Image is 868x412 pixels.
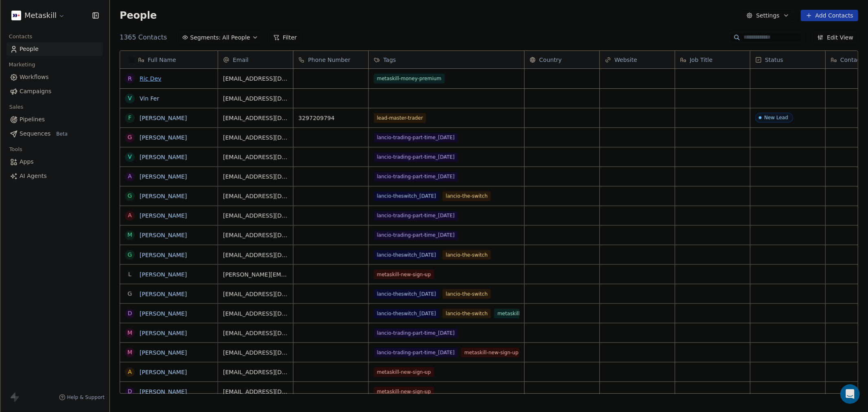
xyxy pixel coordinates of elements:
span: [EMAIL_ADDRESS][DOMAIN_NAME] [223,114,288,122]
div: M [127,348,132,357]
span: People [20,45,39,53]
span: AI Agents [20,172,47,180]
span: metaskill-new-sign-up [374,387,434,397]
a: [PERSON_NAME] [140,388,187,395]
span: lancio-the-switch [442,289,491,299]
div: Website [600,51,675,68]
div: Full Name [120,51,218,68]
span: Marketing [5,59,39,71]
a: [PERSON_NAME] [140,232,187,239]
span: metaskill-money-premium [374,74,445,83]
span: Sales [6,101,27,113]
span: Campaigns [20,87,51,96]
span: lancio-the-switch [442,309,491,318]
div: G [128,250,132,259]
a: People [7,42,103,56]
span: [EMAIL_ADDRESS][DOMAIN_NAME] [223,388,288,396]
span: [EMAIL_ADDRESS][DOMAIN_NAME] [223,212,288,220]
span: [EMAIL_ADDRESS][DOMAIN_NAME] [223,329,288,337]
span: [EMAIL_ADDRESS][DOMAIN_NAME] [223,75,288,83]
span: Job Title [690,56,713,64]
span: metaskill-new-sign-up [374,270,434,279]
span: lancio-trading-part-time_[DATE] [374,152,458,162]
a: [PERSON_NAME] [140,330,187,336]
span: People [120,9,157,22]
div: Status [750,51,825,68]
span: Phone Number [308,56,350,64]
span: lancio-trading-part-time_[DATE] [374,172,458,182]
span: [EMAIL_ADDRESS][DOMAIN_NAME] [223,134,288,142]
span: Contacts [5,31,36,43]
div: F [128,114,131,122]
div: A [128,368,132,376]
div: Tags [369,51,524,68]
button: Metaskill [10,9,67,22]
span: Pipelines [20,115,45,124]
span: lancio-the-switch [442,250,491,260]
div: A [128,211,132,220]
a: Help & Support [59,394,105,401]
span: Full Name [148,56,176,64]
div: G [128,192,132,200]
span: Metaskill [24,10,57,21]
span: lead-master-trader [374,113,426,123]
a: Workflows [7,70,103,84]
div: R [128,75,132,83]
span: Beta [54,130,70,138]
div: L [128,270,131,278]
div: M [127,329,132,337]
div: G [128,133,132,142]
a: [PERSON_NAME] [140,213,187,219]
span: Tags [383,56,396,64]
span: [EMAIL_ADDRESS][DOMAIN_NAME] [223,94,288,103]
div: Email [218,51,293,68]
span: lancio-trading-part-time_[DATE] [374,230,458,240]
img: AVATAR%20METASKILL%20-%20Colori%20Positivo.png [11,11,21,20]
span: lancio-theswitch_[DATE] [374,309,439,318]
span: [EMAIL_ADDRESS][DOMAIN_NAME] [223,231,288,239]
span: [EMAIL_ADDRESS][DOMAIN_NAME] [223,368,288,376]
span: [EMAIL_ADDRESS][DOMAIN_NAME] [223,192,288,200]
span: [EMAIL_ADDRESS][DOMAIN_NAME] [223,251,288,259]
span: lancio-theswitch_[DATE] [374,250,439,260]
span: metaskill-money-premium [494,309,565,318]
div: M [127,231,132,239]
div: G [128,289,132,298]
a: [PERSON_NAME] [140,193,187,199]
span: metaskill-new-sign-up [374,367,434,377]
span: Sequences [20,129,50,138]
a: [PERSON_NAME] [140,154,187,160]
div: V [128,94,132,103]
a: [PERSON_NAME] [140,271,187,278]
div: grid [120,69,218,394]
span: lancio-trading-part-time_[DATE] [374,133,458,142]
a: [PERSON_NAME] [140,349,187,356]
span: Website [614,56,637,64]
span: lancio-theswitch_[DATE] [374,289,439,299]
span: Tools [6,143,26,156]
span: [EMAIL_ADDRESS][DOMAIN_NAME] [223,290,288,298]
div: D [128,309,132,318]
button: Settings [741,10,794,21]
span: Status [765,56,783,64]
button: Add Contacts [801,10,858,21]
span: [EMAIL_ADDRESS][DOMAIN_NAME] [223,153,288,161]
span: lancio-trading-part-time_[DATE] [374,348,458,357]
a: [PERSON_NAME] [140,134,187,141]
span: Apps [20,158,34,166]
button: Edit View [812,32,858,43]
div: Phone Number [293,51,368,68]
span: All People [222,33,250,42]
a: Ric Dev [140,75,161,82]
a: [PERSON_NAME] [140,291,187,297]
div: Open Intercom Messenger [840,384,860,404]
a: AI Agents [7,169,103,183]
span: [EMAIL_ADDRESS][DOMAIN_NAME] [223,309,288,318]
span: Workflows [20,73,49,81]
span: [EMAIL_ADDRESS][DOMAIN_NAME] [223,348,288,357]
span: metaskill-new-sign-up [461,348,522,357]
div: Job Title [675,51,750,68]
span: lancio-trading-part-time_[DATE] [374,211,458,221]
span: [PERSON_NAME][EMAIL_ADDRESS][PERSON_NAME][DOMAIN_NAME] [223,270,288,278]
a: [PERSON_NAME] [140,173,187,180]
